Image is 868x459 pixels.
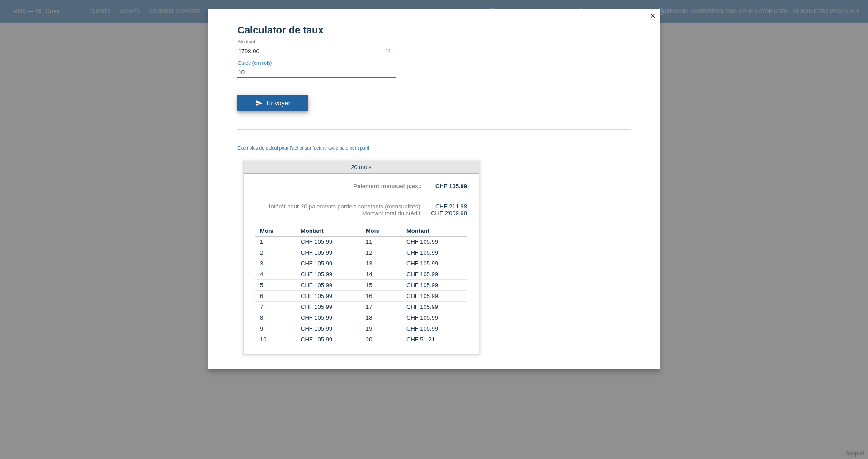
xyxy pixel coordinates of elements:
[649,12,656,19] i: close
[361,334,406,345] td: 20
[406,269,467,280] td: CHF 105.99
[255,237,301,247] td: 1
[422,210,467,217] div: CHF 2'009.98
[422,203,467,210] div: CHF 211.98
[255,247,301,258] td: 2
[406,291,467,302] td: CHF 105.99
[361,237,406,247] td: 11
[406,334,467,345] td: CHF 51.21
[301,258,361,269] td: CHF 105.99
[255,312,301,323] td: 8
[647,11,659,22] a: close
[267,99,290,107] span: Envoyer
[255,302,301,312] td: 7
[301,302,361,312] td: CHF 105.99
[255,258,301,269] td: 3
[361,280,406,291] td: 15
[255,323,301,334] td: 9
[406,280,467,291] td: CHF 105.99
[301,280,361,291] td: CHF 105.99
[406,323,467,334] td: CHF 105.99
[406,237,467,247] td: CHF 105.99
[361,291,406,302] td: 16
[435,183,467,189] b: CHF 105.99
[361,323,406,334] td: 19
[255,203,422,210] div: Intérêt pour 20 paiements partiels constants (mensualités):
[301,237,361,247] td: CHF 105.99
[237,24,631,36] h1: Calculator de taux
[301,269,361,280] td: CHF 105.99
[361,302,406,312] td: 17
[361,226,406,237] th: Mois
[301,291,361,302] td: CHF 105.99
[237,146,372,151] span: Exemples de calcul pour l’achat sur facture avec paiement parti
[301,247,361,258] td: CHF 105.99
[361,312,406,323] td: 18
[301,334,361,345] td: CHF 105.99
[361,247,406,258] td: 12
[301,226,361,237] th: Montant
[255,334,301,345] td: 10
[237,95,308,112] button: send Envoyer
[255,269,301,280] td: 4
[406,312,467,323] td: CHF 105.99
[301,323,361,334] td: CHF 105.99
[361,258,406,269] td: 13
[406,226,467,237] th: Montant
[244,161,479,174] div: 20 mois
[353,183,422,189] b: Paiement mensuel p.ex.:
[255,210,422,217] div: Montant total du crédit:
[406,258,467,269] td: CHF 105.99
[406,247,467,258] td: CHF 105.99
[301,312,361,323] td: CHF 105.99
[255,280,301,291] td: 5
[385,48,396,53] div: CHF
[255,291,301,302] td: 6
[406,302,467,312] td: CHF 105.99
[255,226,301,237] th: Mois
[361,269,406,280] td: 14
[255,99,263,107] i: send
